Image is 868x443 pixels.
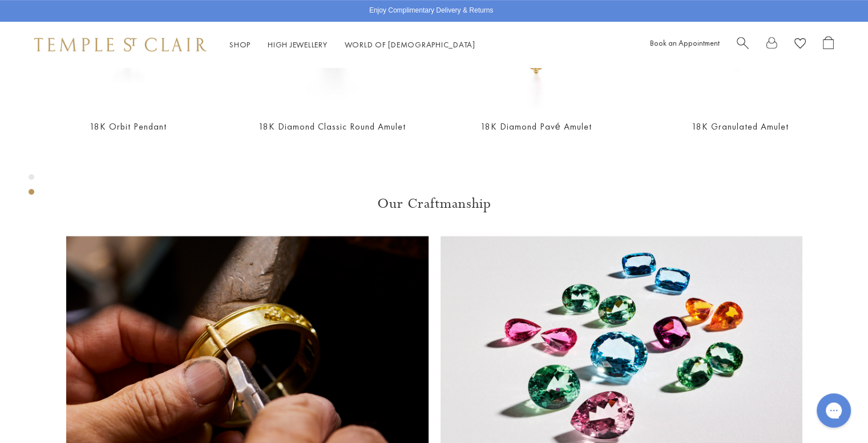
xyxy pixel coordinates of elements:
[823,36,834,54] a: Open Shopping Bag
[811,389,857,432] iframe: Gorgias live chat messenger
[66,195,802,213] h3: Our Craftmanship
[369,5,493,17] p: Enjoy Complimentary Delivery & Returns
[345,39,475,50] a: World of [DEMOGRAPHIC_DATA]World of [DEMOGRAPHIC_DATA]
[34,38,207,51] img: Temple St. Clair
[794,36,806,54] a: View Wishlist
[481,120,592,132] a: 18K Diamond Pavé Amulet
[650,38,720,48] a: Book an Appointment
[29,171,34,204] div: Product gallery navigation
[229,38,475,52] nav: Main navigation
[737,36,749,54] a: Search
[259,120,406,132] a: 18K Diamond Classic Round Amulet
[268,39,328,50] a: High JewelleryHigh Jewellery
[691,120,788,132] a: 18K Granulated Amulet
[229,39,251,50] a: ShopShop
[90,120,167,132] a: 18K Orbit Pendant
